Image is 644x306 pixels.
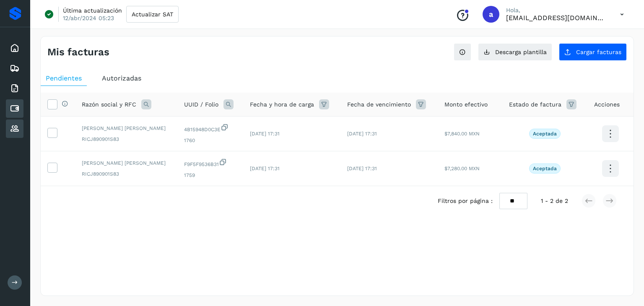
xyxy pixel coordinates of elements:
[184,100,218,109] span: UUID / Folio
[63,7,122,14] p: Última actualización
[102,74,141,82] span: Autorizadas
[444,131,480,137] span: $7,840.00 MXN
[82,100,136,109] span: Razón social y RFC
[533,131,557,137] p: Aceptada
[184,158,237,168] span: F9F5F9536B31
[541,197,568,205] span: 1 - 2 de 2
[509,100,561,109] span: Estado de factura
[184,171,237,179] span: 1759
[347,100,411,109] span: Fecha de vencimiento
[132,11,173,17] span: Actualizar SAT
[63,14,114,22] p: 12/abr/2024 05:23
[6,79,23,98] div: Facturas
[47,46,109,58] h4: Mis facturas
[444,100,488,109] span: Monto efectivo
[594,100,620,109] span: Acciones
[82,124,171,132] span: [PERSON_NAME] [PERSON_NAME]
[250,166,280,171] span: [DATE] 17:31
[6,99,23,118] div: Cuentas por pagar
[533,166,557,171] p: Aceptada
[347,131,377,137] span: [DATE] 17:31
[82,135,171,143] span: RICJ890901S83
[495,49,547,55] span: Descarga plantilla
[438,197,493,205] span: Filtros por página :
[6,119,23,138] div: Proveedores
[347,166,377,171] span: [DATE] 17:31
[126,6,179,23] button: Actualizar SAT
[82,159,171,167] span: [PERSON_NAME] [PERSON_NAME]
[250,100,314,109] span: Fecha y hora de carga
[506,14,607,22] p: admon@logicen.com.mx
[82,170,171,178] span: RICJ890901S83
[6,59,23,78] div: Embarques
[478,43,552,61] button: Descarga plantilla
[576,49,621,55] span: Cargar facturas
[184,123,237,133] span: 4B15948D0C3E
[6,39,23,57] div: Inicio
[184,137,237,144] span: 1760
[559,43,627,61] button: Cargar facturas
[444,166,480,171] span: $7,280.00 MXN
[250,131,280,137] span: [DATE] 17:31
[46,74,82,82] span: Pendientes
[506,7,607,14] p: Hola,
